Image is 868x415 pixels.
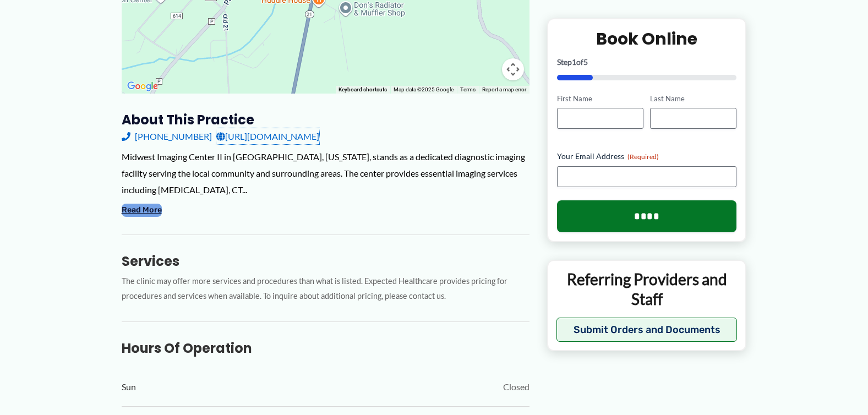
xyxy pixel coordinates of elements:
a: Report a map error [482,86,526,92]
span: 1 [572,57,576,66]
label: First Name [557,93,643,103]
h2: Book Online [557,28,737,49]
p: Referring Providers and Staff [556,269,738,309]
button: Keyboard shortcuts [339,86,387,94]
h3: Services [122,253,529,270]
span: Map data ©2025 Google [394,86,454,92]
a: Open this area in Google Maps (opens a new window) [124,79,161,94]
img: Google [124,79,161,94]
p: Step of [557,58,737,65]
h3: About this practice [122,111,529,128]
button: Submit Orders and Documents [556,317,738,341]
label: Last Name [650,93,736,103]
a: [URL][DOMAIN_NAME] [216,128,319,145]
button: Read More [122,204,162,217]
span: (Required) [627,152,659,161]
span: 5 [583,57,588,66]
h3: Hours of Operation [122,340,529,357]
a: Terms (opens in new tab) [460,86,476,92]
button: Map camera controls [502,58,524,80]
span: Sun [122,379,136,395]
p: The clinic may offer more services and procedures than what is listed. Expected Healthcare provid... [122,274,529,304]
span: Closed [503,379,529,395]
label: Your Email Address [557,151,737,162]
a: [PHONE_NUMBER] [122,128,212,145]
div: Midwest Imaging Center II in [GEOGRAPHIC_DATA], [US_STATE], stands as a dedicated diagnostic imag... [122,149,529,198]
